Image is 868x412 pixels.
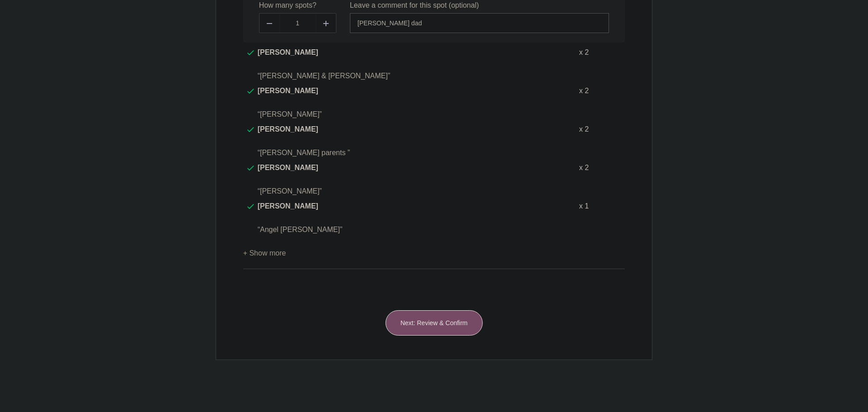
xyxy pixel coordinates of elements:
label: How many spots? [259,0,316,11]
p: x 2 [579,162,589,173]
span: “[PERSON_NAME]” [258,110,322,118]
p: x 1 [579,201,589,212]
button: + Show more [243,239,286,268]
span: [PERSON_NAME] [258,162,318,184]
img: Check dark green [247,127,254,133]
span: [PERSON_NAME] [258,85,318,107]
span: “Angel [PERSON_NAME]” [258,226,343,233]
span: [PERSON_NAME] [258,47,318,69]
img: Check dark green [247,89,254,94]
span: “[PERSON_NAME] & [PERSON_NAME]” [258,72,390,80]
span: [PERSON_NAME] [258,124,318,146]
p: x 2 [579,124,589,135]
label: Leave a comment for this spot (optional) [350,0,479,11]
img: Plus gray [323,21,329,26]
img: Minus gray [267,23,272,24]
img: Check dark green [247,50,254,56]
img: Check dark green [247,204,254,209]
span: [PERSON_NAME] [258,201,318,223]
p: x 2 [579,85,589,96]
span: “[PERSON_NAME]” [258,187,322,195]
p: x 2 [579,47,589,58]
button: Next: Review & Confirm [386,310,483,336]
input: Enter message [350,13,609,33]
img: Check dark green [247,166,254,171]
span: “[PERSON_NAME] parents ” [258,149,350,156]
